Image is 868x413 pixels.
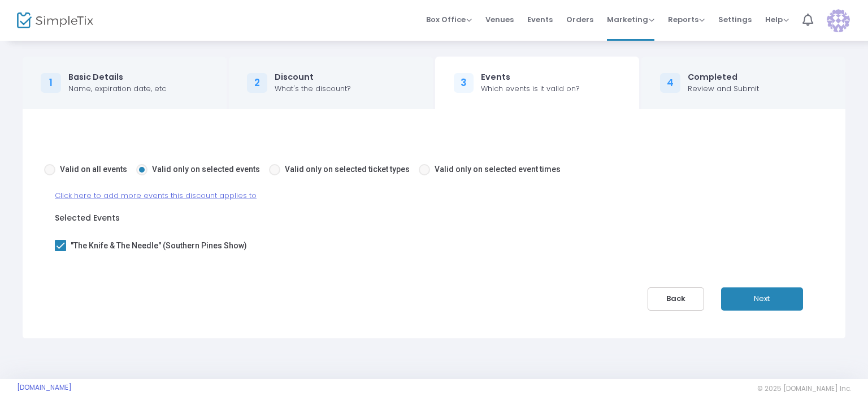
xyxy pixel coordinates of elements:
span: Click here to add more events this discount applies to [55,190,257,201]
span: Box Office [426,14,472,25]
span: Valid only on selected events [152,165,260,174]
span: © 2025 [DOMAIN_NAME] Inc. [757,384,851,393]
div: Events [481,71,580,83]
div: Name, expiration date, etc [68,83,166,94]
span: Reports [668,14,705,25]
div: Discount [275,71,351,83]
span: Venues [485,5,514,34]
span: Help [765,14,789,25]
a: [DOMAIN_NAME] [17,383,72,392]
div: Basic Details [68,71,166,83]
button: Next [721,287,803,311]
div: 2 [247,73,267,93]
button: Back [648,287,704,311]
span: Orders [566,5,593,34]
span: "The Knife & The Needle" (Southern Pines Show) [71,239,247,252]
div: What's the discount? [275,83,351,94]
span: Valid on all events [60,165,127,174]
span: Marketing [607,14,654,25]
div: Review and Submit [688,83,759,94]
span: Valid only on selected ticket types [285,165,410,174]
label: Selected Events [55,212,120,224]
div: 1 [41,73,61,93]
div: Completed [688,71,759,83]
div: 3 [454,73,474,93]
div: 4 [660,73,680,93]
div: Which events is it valid on? [481,83,580,94]
span: Valid only on selected event times [435,165,561,174]
span: Events [527,5,553,34]
span: Settings [718,5,752,34]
